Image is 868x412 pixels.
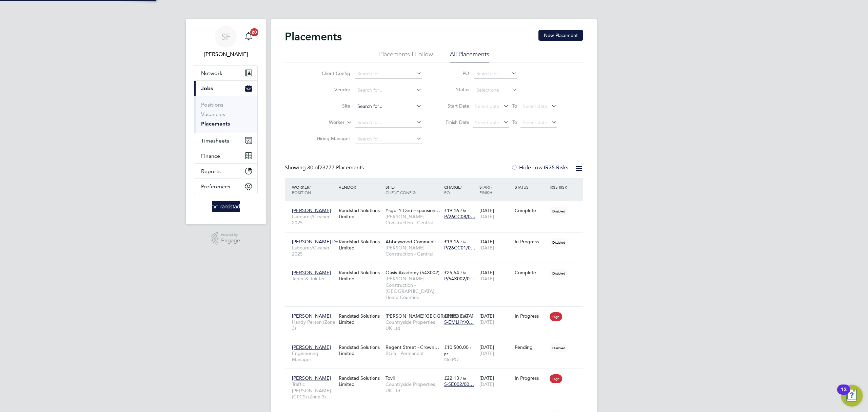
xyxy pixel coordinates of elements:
[386,245,441,257] span: [PERSON_NAME] Construction - Central
[285,30,342,43] h2: Placements
[444,313,459,319] span: £18.88
[355,118,422,128] input: Search for...
[221,32,231,41] span: SF
[479,213,494,220] span: [DATE]
[515,313,547,319] div: In Progress
[384,181,442,199] div: Site
[194,148,257,163] button: Finance
[221,238,240,244] span: Engage
[311,87,350,93] label: Vendor
[386,350,441,356] span: BGIS - Permanent
[523,119,547,126] span: Select date
[386,239,441,245] span: Abbeywood Communit…
[337,204,384,223] div: Randstad Solutions Limited
[550,374,562,383] span: High
[444,375,459,381] span: £22.13
[337,181,384,193] div: Vendor
[194,179,257,194] button: Preferences
[194,96,257,133] div: Jobs
[475,103,499,109] span: Select date
[460,270,466,275] span: / hr
[439,87,469,93] label: Status
[194,26,258,58] a: SF[PERSON_NAME]
[292,375,331,381] span: [PERSON_NAME]
[386,375,395,381] span: Tovil
[439,119,469,125] label: Finish Date
[511,164,568,171] label: Hide Low IR35 Risks
[444,345,471,356] span: / pc
[550,312,562,321] span: High
[479,350,494,356] span: [DATE]
[250,28,258,36] span: 20
[439,103,469,109] label: Start Date
[292,319,335,331] span: Handy Person (Zone 3)
[290,181,337,199] div: Worker
[523,103,547,109] span: Select date
[201,101,223,108] a: Positions
[194,50,258,58] span: Sheree Flatman
[337,310,384,329] div: Randstad Solutions Limited
[478,235,513,254] div: [DATE]
[474,86,517,95] input: Select one
[479,184,492,195] span: / Finish
[478,181,513,199] div: Start
[444,276,474,282] span: P/54X002/0…
[221,232,240,238] span: Powered by
[386,207,440,213] span: Ysgol Y Deri Expansion…
[444,213,475,220] span: P/26CC08/0…
[355,86,422,95] input: Search for...
[510,118,519,127] span: To
[201,183,230,190] span: Preferences
[194,65,257,80] button: Network
[386,213,441,226] span: [PERSON_NAME] Construction - Central
[355,69,422,79] input: Search for...
[379,50,433,62] li: Placements I Follow
[292,213,335,226] span: Labourer/Cleaner 2025
[292,313,331,319] span: [PERSON_NAME]
[444,207,459,213] span: £19.16
[479,381,494,387] span: [DATE]
[355,134,422,144] input: Search for...
[478,266,513,285] div: [DATE]
[386,381,441,393] span: Countryside Properties UK Ltd
[311,135,350,142] label: Hiring Manager
[479,245,494,251] span: [DATE]
[510,101,519,110] span: To
[307,164,319,171] span: 30 of
[311,70,350,76] label: Client Config
[460,376,466,381] span: / hr
[515,269,547,276] div: Complete
[475,119,499,126] span: Select date
[444,356,459,362] span: No PO
[442,181,478,199] div: Charge
[194,133,257,148] button: Timesheets
[212,201,240,212] img: randstad-logo-retina.png
[242,26,255,48] a: 20
[290,266,583,271] a: [PERSON_NAME]Taper & JointerRandstad Solutions LimitedOasis Academy (54X002)[PERSON_NAME] Constru...
[337,341,384,360] div: Randstad Solutions Limited
[212,232,240,245] a: Powered byEngage
[194,164,257,179] button: Reports
[460,208,466,213] span: / hr
[290,340,583,346] a: [PERSON_NAME]Engineering ManagerRandstad Solutions LimitedRegent Street - Crown…BGIS - Permanent£...
[292,207,331,213] span: [PERSON_NAME]
[550,343,568,352] span: Disabled
[292,381,335,400] span: Traffic [PERSON_NAME] (CPCS) (Zone 3)
[386,276,441,300] span: [PERSON_NAME] Construction - [GEOGRAPHIC_DATA] Home Counties
[201,70,222,76] span: Network
[479,319,494,325] span: [DATE]
[460,314,466,319] span: / hr
[290,309,583,315] a: [PERSON_NAME]Handy Person (Zone 3)Randstad Solutions Limited[PERSON_NAME][GEOGRAPHIC_DATA]Country...
[386,269,439,276] span: Oasis Academy (54X002)
[311,103,350,109] label: Site
[292,184,311,195] span: / Position
[550,238,568,247] span: Disabled
[292,269,331,276] span: [PERSON_NAME]
[548,181,571,193] div: IR35 Risk
[201,85,213,92] span: Jobs
[478,372,513,391] div: [DATE]
[444,344,469,350] span: £10,500.00
[513,181,548,193] div: Status
[290,235,583,241] a: [PERSON_NAME] De…Labourer/Cleaner 2025Randstad Solutions LimitedAbbeywood Communit…[PERSON_NAME] ...
[305,119,344,126] label: Worker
